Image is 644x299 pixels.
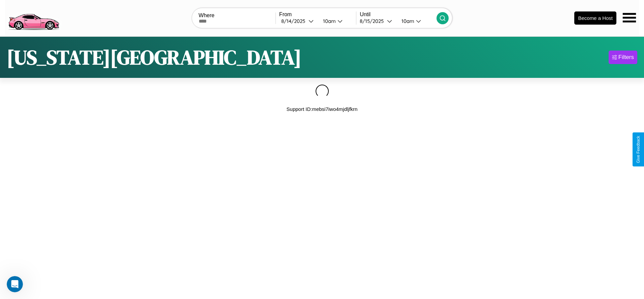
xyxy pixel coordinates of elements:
[281,18,309,24] div: 8 / 14 / 2025
[279,18,318,25] button: 8/14/2025
[7,276,23,292] iframe: Intercom live chat
[396,18,437,25] button: 10am
[320,18,337,24] div: 10am
[636,136,641,163] div: Give Feedback
[574,11,616,25] button: Become a Host
[199,12,276,19] label: Where
[5,3,62,32] img: logo
[318,18,356,25] button: 10am
[360,18,387,24] div: 8 / 15 / 2025
[618,54,634,61] div: Filters
[398,18,416,24] div: 10am
[287,104,358,114] p: Support ID: mebsi7iwo4mjdljfkrn
[609,51,637,64] button: Filters
[279,11,356,18] label: From
[7,43,301,71] h1: [US_STATE][GEOGRAPHIC_DATA]
[360,11,437,18] label: Until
